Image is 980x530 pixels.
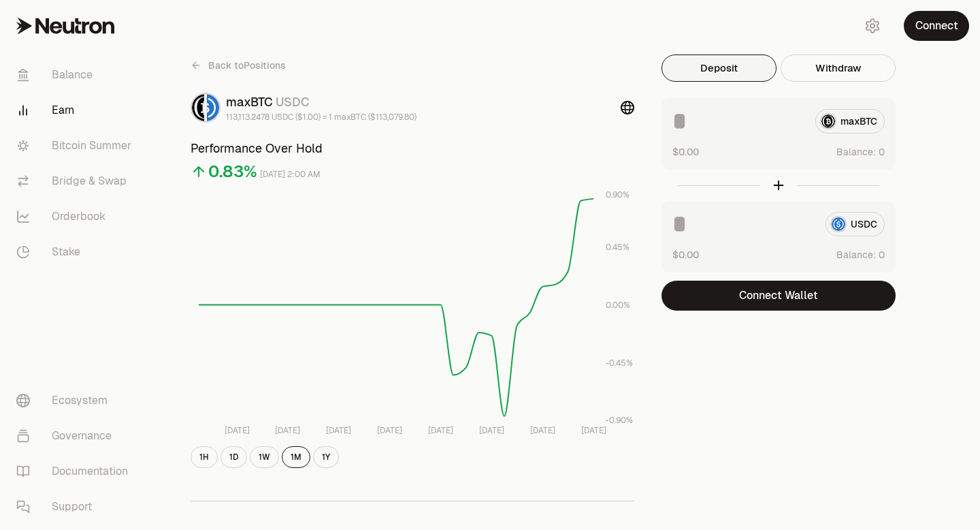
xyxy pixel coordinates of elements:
[5,418,147,454] a: Governance
[530,425,555,436] tspan: [DATE]
[479,425,504,436] tspan: [DATE]
[220,446,247,468] button: 1D
[225,425,250,436] tspan: [DATE]
[5,199,147,234] a: Orderbook
[5,454,147,489] a: Documentation
[781,54,896,82] button: Withdraw
[606,300,630,311] tspan: 0.00%
[672,144,699,159] button: $0.00
[250,446,279,468] button: 1W
[5,234,147,270] a: Stake
[226,112,416,123] div: 113,113.2478 USDC ($1.00) = 1 maxBTC ($113,079.80)
[606,242,630,253] tspan: 0.45%
[5,489,147,525] a: Support
[191,54,286,76] a: Back toPositions
[661,54,777,82] button: Deposit
[428,425,453,436] tspan: [DATE]
[672,247,699,262] button: $0.00
[191,446,218,468] button: 1H
[606,189,630,200] tspan: 0.90%
[5,93,147,128] a: Earn
[606,415,633,426] tspan: -0.90%
[326,425,351,436] tspan: [DATE]
[606,358,633,369] tspan: -0.45%
[5,57,147,93] a: Balance
[208,59,286,72] span: Back to Positions
[276,94,310,110] span: USDC
[260,167,321,183] div: [DATE] 2:00 AM
[836,145,876,159] span: Balance:
[313,446,339,468] button: 1Y
[208,161,257,183] div: 0.83%
[191,139,634,158] h3: Performance Over Hold
[5,163,147,199] a: Bridge & Swap
[226,93,416,112] div: maxBTC
[275,425,300,436] tspan: [DATE]
[207,94,219,121] img: USDC Logo
[661,281,896,311] button: Connect Wallet
[192,94,204,121] img: maxBTC Logo
[377,425,402,436] tspan: [DATE]
[836,248,876,262] span: Balance:
[904,11,969,41] button: Connect
[581,425,606,436] tspan: [DATE]
[5,383,147,418] a: Ecosystem
[282,446,310,468] button: 1M
[5,128,147,163] a: Bitcoin Summer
